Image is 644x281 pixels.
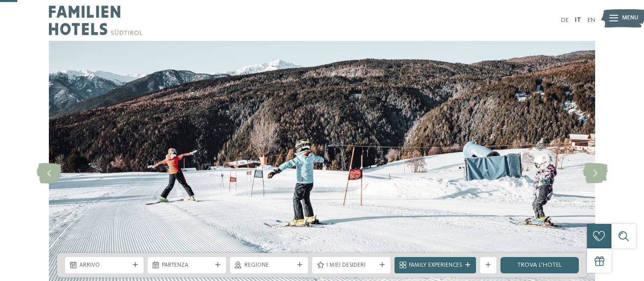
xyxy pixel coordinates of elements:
[587,17,595,23] a: EN
[575,17,581,23] a: IT
[244,262,294,270] span: Regione
[622,14,638,22] span: Menu
[79,262,129,270] span: Arrivo
[162,262,212,270] span: Partenza
[409,262,462,270] span: Family Experiences
[500,257,579,273] a: trova l’hotel
[561,17,569,23] a: DE
[326,262,376,270] span: I miei desideri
